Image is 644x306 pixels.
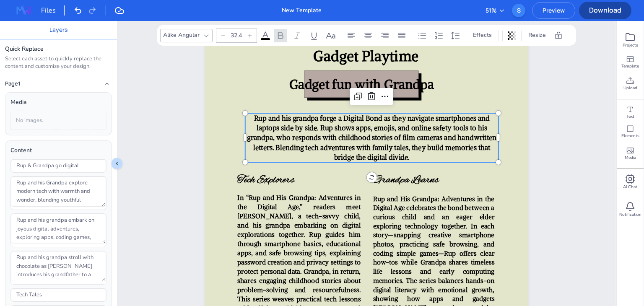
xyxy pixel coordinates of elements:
img: MagazineWorks Logo [10,4,37,17]
div: New Template [282,6,322,15]
span: Effects [471,31,493,40]
span: Projects [623,42,638,48]
span: Tech Explorers [237,174,294,187]
span: Elements [621,133,639,139]
span: Download [579,5,631,15]
button: Layers [49,25,68,34]
div: Media [10,98,106,107]
span: Grandpa Learns [373,174,439,187]
input: Type text… [11,288,106,301]
span: Template [621,63,639,69]
h4: Page 1 [5,80,20,87]
span: Gadget Playtime [313,47,418,65]
span: Ai Chat [623,184,637,190]
input: Type text… [11,159,106,172]
button: Collapse [102,79,112,89]
span: Gadget fun with Grandpa [289,76,434,92]
div: Alike Angular [161,29,201,41]
button: Preview [532,2,575,19]
span: Preview [532,6,575,14]
span: Upload [623,85,637,91]
span: Text [626,114,634,119]
span: Media [625,155,636,161]
button: Download [579,2,631,19]
textarea: Rup and his Grandpa explore modern tech with warmth and wonder, blending youthful curiosity with ... [11,176,106,207]
textarea: Rup and his grandpa stroll with chocolate as [PERSON_NAME] introduces his grandfather to a user-f... [11,251,106,281]
button: Open user menu [512,4,525,17]
div: Quick Replace [5,44,112,54]
div: Files [41,5,65,16]
span: Resize [527,31,548,40]
div: S [512,4,525,17]
div: No images. [10,111,106,130]
span: Rup and his grandpa forge a Digital Bond as they navigate smartphones and laptops side by side. R... [247,114,496,161]
textarea: Rup and his grandpa embark on joyous digital adventures, exploring apps, coding games, and perfec... [11,214,106,244]
div: Select each asset to quickly replace the content and customize your design. [5,55,112,70]
button: 51% [486,6,505,15]
div: Content [10,146,106,155]
button: Collapse sidebar [111,158,123,169]
span: Notification [619,212,641,218]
